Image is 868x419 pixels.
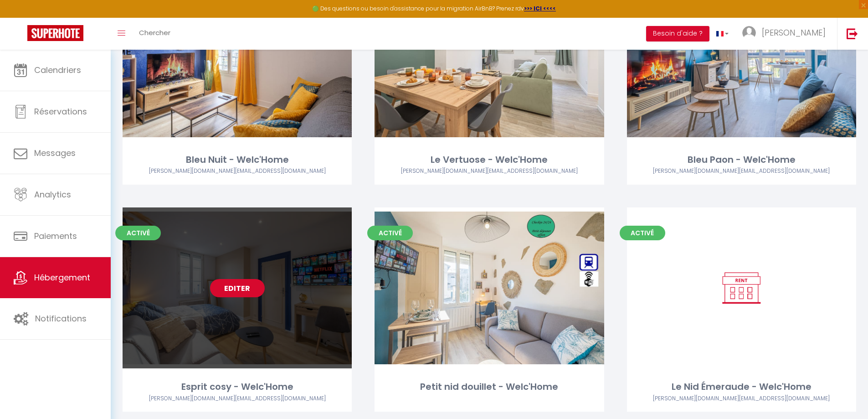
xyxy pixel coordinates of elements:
[375,153,604,167] div: Le Vertuose - Welc'Home
[115,226,161,240] span: Activé
[367,226,413,240] span: Activé
[34,230,77,242] span: Paiements
[34,272,90,283] span: Hébergement
[627,394,856,403] div: Airbnb
[123,167,352,176] div: Airbnb
[627,153,856,167] div: Bleu Paon - Welc'Home
[34,106,87,117] span: Réservations
[735,18,837,50] a: ... [PERSON_NAME]
[35,313,87,324] span: Notifications
[123,380,352,394] div: Esprit cosy - Welc'Home
[123,153,352,167] div: Bleu Nuit - Welc'Home
[210,279,265,297] a: Editer
[375,380,604,394] div: Petit nid douillet - Welc'Home
[524,5,556,12] a: >>> ICI <<<<
[627,167,856,176] div: Airbnb
[139,28,170,37] span: Chercher
[132,18,177,50] a: Chercher
[34,64,81,76] span: Calendriers
[375,167,604,176] div: Airbnb
[762,27,826,38] span: [PERSON_NAME]
[27,25,83,41] img: Super Booking
[847,28,858,39] img: logout
[620,226,665,240] span: Activé
[646,26,709,41] button: Besoin d'aide ?
[34,147,76,159] span: Messages
[627,380,856,394] div: Le Nid Émeraude - Welc'Home
[742,26,756,40] img: ...
[123,394,352,403] div: Airbnb
[34,189,71,200] span: Analytics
